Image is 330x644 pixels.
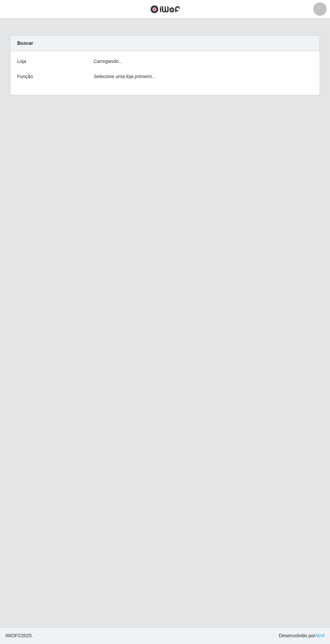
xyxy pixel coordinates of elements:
[279,632,325,639] span: Desenvolvido por
[17,40,33,46] strong: Buscar
[315,633,325,638] a: iWof
[5,632,33,639] span: © 2025 .
[94,74,156,79] i: Selecione uma loja primeiro...
[17,58,26,65] label: Loja
[5,633,18,638] span: IWOF
[94,59,123,64] i: Carregando...
[150,5,180,13] img: CoreUI Logo
[17,73,33,80] label: Função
